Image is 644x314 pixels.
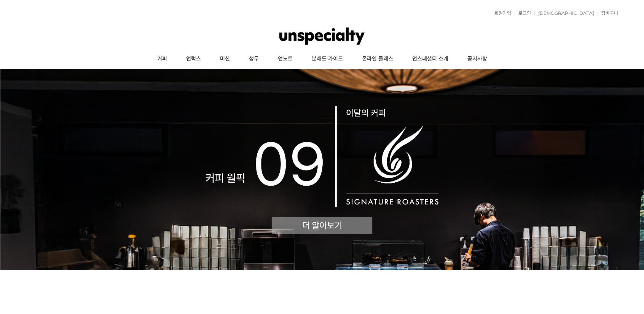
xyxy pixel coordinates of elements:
[279,25,365,48] img: 언스페셜티 몰
[598,11,618,16] a: 장바구니
[352,49,403,69] a: 온라인 클래스
[148,49,177,69] a: 커피
[268,49,302,69] a: 언노트
[177,49,210,69] a: 언럭스
[210,49,239,69] a: 머신
[534,11,594,16] a: [DEMOGRAPHIC_DATA]
[302,49,352,69] a: 분쇄도 가이드
[491,11,511,16] a: 회원가입
[515,11,531,16] a: 로그인
[458,49,497,69] a: 공지사항
[403,49,458,69] a: 언스페셜티 소개
[239,49,268,69] a: 생두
